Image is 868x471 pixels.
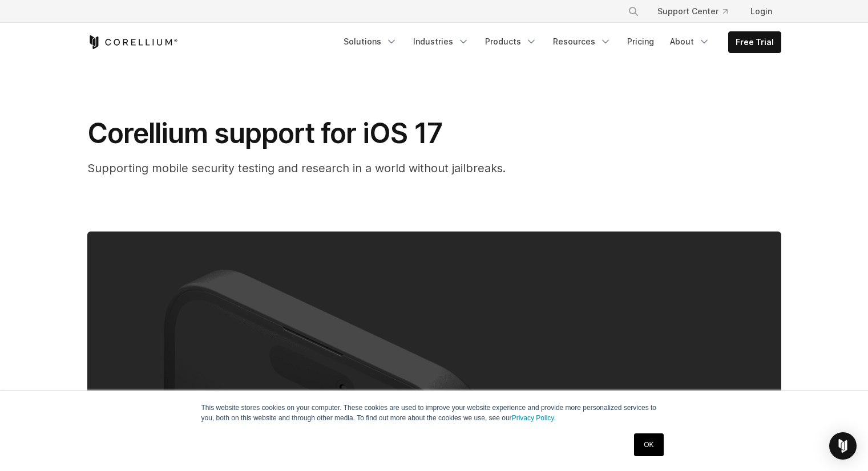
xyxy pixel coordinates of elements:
div: Open Intercom Messenger [829,432,857,460]
span: Corellium support for iOS 17 [87,116,442,150]
a: Login [741,1,781,22]
a: OK [634,433,663,456]
a: Privacy Policy. [512,414,556,422]
span: Supporting mobile security testing and research in a world without jailbreaks. [87,161,506,175]
a: About [663,31,717,52]
a: Products [478,31,544,52]
a: Pricing [620,31,661,52]
button: Search [623,1,644,22]
div: Navigation Menu [337,31,781,53]
a: Support Center [648,1,737,22]
a: Industries [406,31,476,52]
a: Resources [546,31,618,52]
a: Free Trial [729,32,781,52]
p: This website stores cookies on your computer. These cookies are used to improve your website expe... [201,403,667,423]
a: Corellium Home [87,35,178,49]
div: Navigation Menu [614,1,781,22]
a: Solutions [337,31,404,52]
